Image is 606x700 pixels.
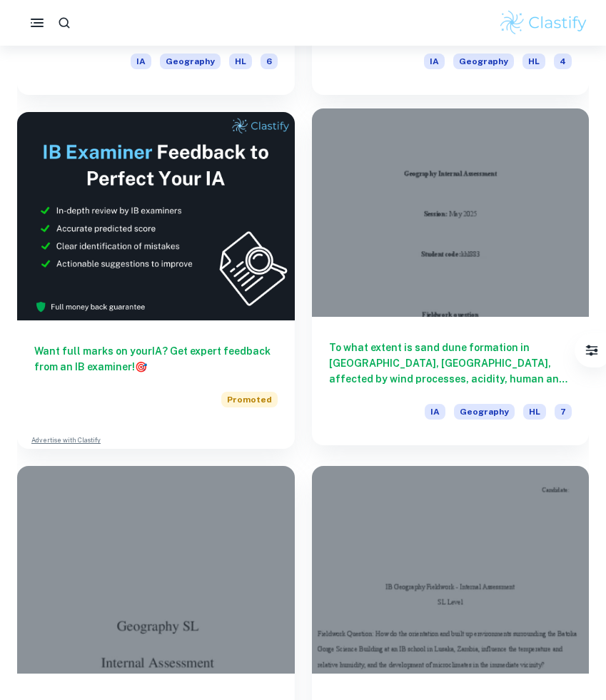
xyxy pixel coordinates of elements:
span: HL [229,54,252,69]
span: 4 [554,54,572,69]
span: IA [425,404,445,420]
span: IA [424,54,445,69]
span: HL [522,54,545,69]
img: Clastify logo [498,9,589,37]
span: 🎯 [135,361,147,372]
button: Filter [577,336,606,365]
h6: Want full marks on your IA ? Get expert feedback from an IB examiner! [34,343,278,375]
a: To what extent is sand dune formation in [GEOGRAPHIC_DATA], [GEOGRAPHIC_DATA], affected by wind p... [312,112,590,448]
a: Advertise with Clastify [31,435,101,445]
span: Geography [160,54,221,69]
span: HL [523,404,546,420]
img: Thumbnail [17,112,295,320]
span: Promoted [221,392,278,407]
span: 7 [555,404,572,420]
a: Want full marks on yourIA? Get expert feedback from an IB examiner!PromotedAdvertise with Clastify [17,112,295,448]
span: Geography [454,404,515,420]
span: 6 [261,54,278,69]
span: Geography [453,54,514,69]
h6: To what extent is sand dune formation in [GEOGRAPHIC_DATA], [GEOGRAPHIC_DATA], affected by wind p... [329,340,572,387]
span: IA [131,54,151,69]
